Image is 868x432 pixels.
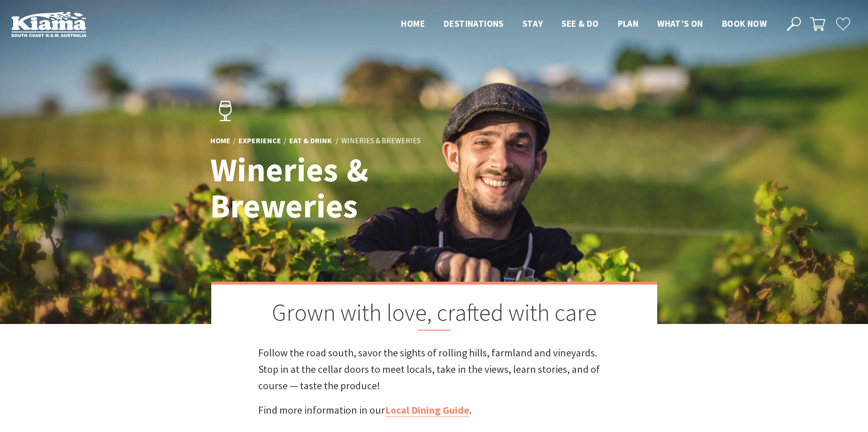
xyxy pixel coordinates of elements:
p: Follow the road south, savor the sights of rolling hills, farmland and vineyards. Stop in at the ... [258,345,610,394]
a: Eat & Drink [289,136,332,147]
img: Kiama Logo [11,11,86,37]
span: Home [401,18,425,29]
p: Find more information in our . [258,402,610,418]
h2: Grown with love, crafted with care [258,299,610,331]
h1: Wineries & Breweries [210,152,476,224]
span: See & Do [561,18,599,29]
span: Destinations [444,18,504,29]
li: Wineries & Breweries [341,135,421,147]
a: Home [210,136,230,147]
a: Experience [238,136,281,147]
nav: Main Menu [392,16,776,32]
span: Stay [522,18,543,29]
span: Book now [722,18,767,29]
a: Local Dining Guide [385,403,469,417]
span: What’s On [657,18,703,29]
span: Plan [618,18,639,29]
